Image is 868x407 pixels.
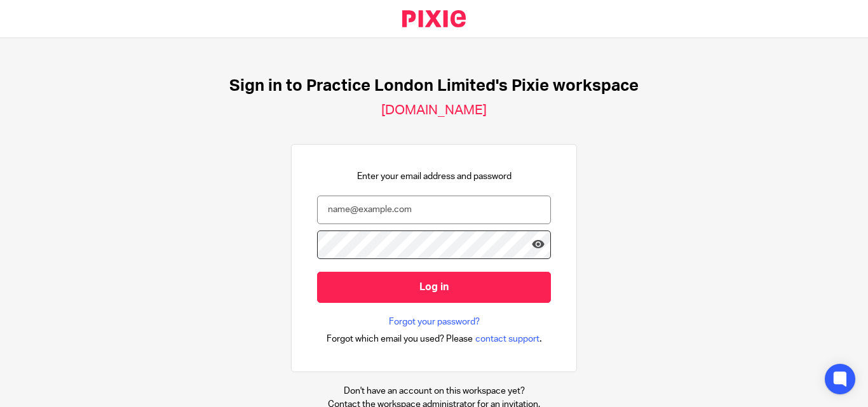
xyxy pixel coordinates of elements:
span: contact support [475,333,539,345]
h2: [DOMAIN_NAME] [381,102,487,119]
p: Enter your email address and password [357,170,512,183]
input: name@example.com [317,196,551,224]
p: Don't have an account on this workspace yet? [328,385,540,397]
h1: Sign in to Practice London Limited's Pixie workspace [229,76,639,96]
a: Forgot your password? [389,316,480,328]
div: . [327,331,542,346]
input: Log in [317,272,551,303]
span: Forgot which email you used? Please [327,333,473,345]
